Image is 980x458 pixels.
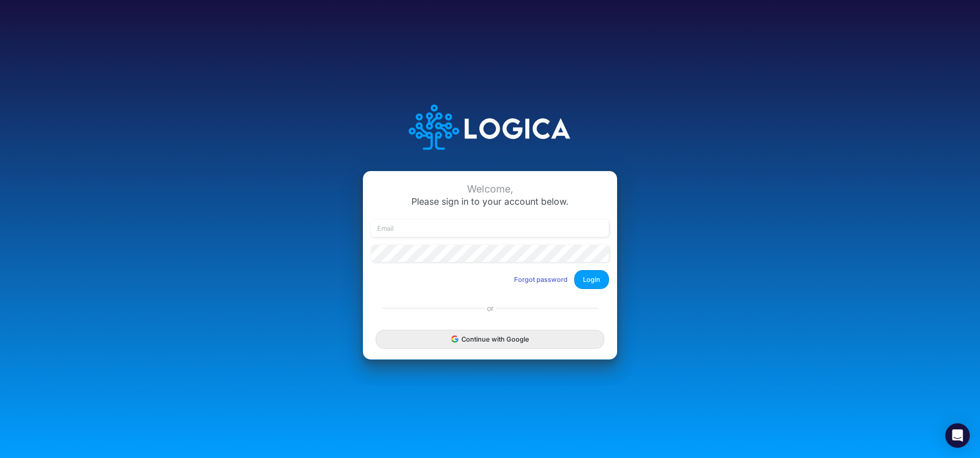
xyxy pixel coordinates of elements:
[574,270,609,289] button: Login
[371,183,609,195] div: Welcome,
[945,423,970,448] div: Open Intercom Messenger
[507,271,574,288] button: Forgot password
[411,196,569,207] span: Please sign in to your account below.
[371,220,609,237] input: Email
[376,330,604,349] button: Continue with Google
